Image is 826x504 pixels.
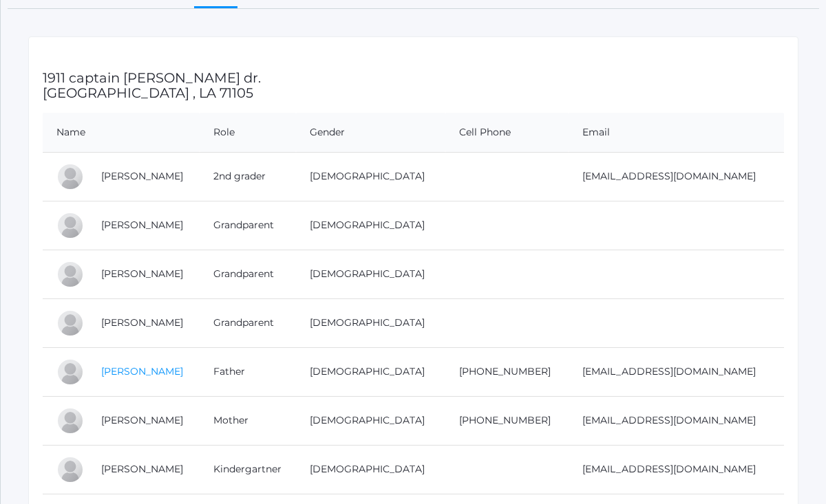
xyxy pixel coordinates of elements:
div: Kathleen Hostetler [56,212,84,239]
a: [PERSON_NAME] [101,365,183,377]
td: Father [200,347,296,396]
a: [PERSON_NAME] [101,219,183,231]
th: Cell Phone [445,113,569,153]
td: [EMAIL_ADDRESS][DOMAIN_NAME] [569,445,784,494]
td: [DEMOGRAPHIC_DATA] [296,298,445,347]
a: [PHONE_NUMBER] [459,414,551,426]
td: Grandparent [200,250,296,298]
div: Shiloh Robertson [56,163,84,190]
div: Angie Robertson [56,309,84,337]
div: Jonathan Robertson [56,261,84,288]
th: Gender [296,113,445,153]
div: Tina Robertson [56,407,84,435]
td: [DEMOGRAPHIC_DATA] [296,396,445,445]
th: Name [43,113,200,153]
a: [PERSON_NAME] [101,267,183,280]
a: [PERSON_NAME] [101,463,183,475]
td: [DEMOGRAPHIC_DATA] [296,445,445,494]
td: Kindergartner [200,445,296,494]
div: John Robertson [56,358,84,386]
td: Grandparent [200,201,296,250]
td: [DEMOGRAPHIC_DATA] [296,347,445,396]
th: Email [569,113,784,153]
th: Role [200,113,296,153]
td: [DEMOGRAPHIC_DATA] [296,250,445,298]
td: Mother [200,396,296,445]
div: Sage Robertson [56,456,84,483]
td: [EMAIL_ADDRESS][DOMAIN_NAME] [569,347,784,396]
td: [DEMOGRAPHIC_DATA] [296,201,445,250]
a: [PERSON_NAME] [101,170,183,182]
a: [PERSON_NAME] [101,414,183,426]
a: [PHONE_NUMBER] [459,365,551,377]
td: [EMAIL_ADDRESS][DOMAIN_NAME] [569,396,784,445]
h3: 1911 captain [PERSON_NAME] dr. [GEOGRAPHIC_DATA] , LA 71105 [43,71,784,100]
td: [EMAIL_ADDRESS][DOMAIN_NAME] [569,152,784,201]
td: 2nd grader [200,152,296,201]
td: Grandparent [200,298,296,347]
td: [DEMOGRAPHIC_DATA] [296,152,445,201]
a: [PERSON_NAME] [101,316,183,329]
